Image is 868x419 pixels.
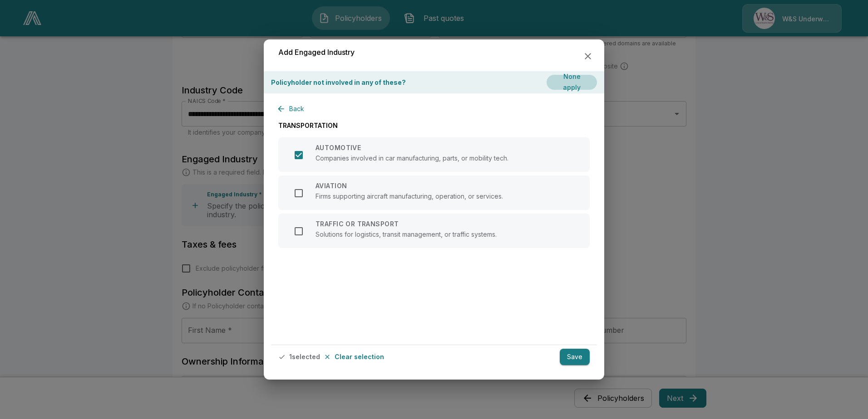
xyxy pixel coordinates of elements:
p: TRAFFIC OR TRANSPORT [316,221,497,227]
button: Back [278,101,308,117]
p: Policyholder not involved in any of these? [271,78,406,87]
p: 1 selected [289,354,320,360]
p: Companies involved in car manufacturing, parts, or mobility tech. [316,155,508,161]
p: Firms supporting aircraft manufacturing, operation, or services. [316,193,503,200]
p: Clear selection [335,354,384,360]
p: TRANSPORTATION [278,121,590,130]
h6: Add Engaged Industry [278,47,355,58]
button: Save [560,349,590,365]
p: AVIATION [316,183,503,189]
p: Solutions for logistics, transit management, or traffic systems. [316,231,497,238]
button: None apply [547,75,597,90]
p: AUTOMOTIVE [316,145,508,151]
